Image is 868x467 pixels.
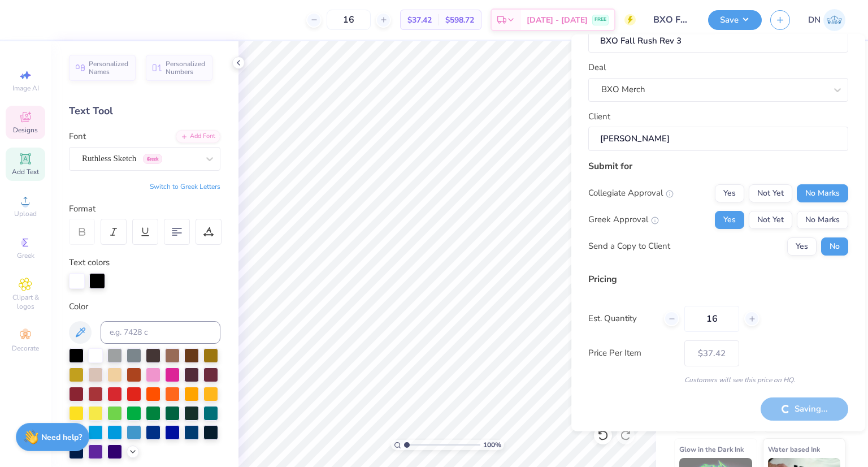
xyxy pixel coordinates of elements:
[483,440,501,450] span: 100 %
[797,210,848,228] button: No Marks
[768,443,820,455] span: Water based Ink
[797,184,848,202] button: No Marks
[101,321,220,344] input: e.g. 7428 c
[787,237,817,255] button: Yes
[821,237,848,255] button: No
[588,347,676,360] label: Price Per Item
[808,9,845,31] a: DN
[715,210,744,228] button: Yes
[69,300,220,313] div: Color
[89,60,129,76] span: Personalized Names
[594,16,606,24] span: FREE
[708,10,762,30] button: Save
[749,184,792,202] button: Not Yet
[749,210,792,228] button: Not Yet
[69,130,86,143] label: Font
[588,127,848,150] input: e.g. Ethan Linker
[588,240,670,253] div: Send a Copy to Client
[823,9,845,31] img: Dakota Nguyen
[12,84,39,93] span: Image AI
[41,432,82,443] strong: Need help?
[588,272,848,286] div: Pricing
[150,182,220,191] button: Switch to Greek Letters
[684,305,739,331] input: – –
[13,126,38,135] span: Designs
[17,251,34,260] span: Greek
[527,14,588,26] span: [DATE] - [DATE]
[588,213,659,226] div: Greek Approval
[445,14,474,26] span: $598.72
[588,312,656,325] label: Est. Quantity
[69,202,222,215] div: Format
[588,159,848,172] div: Submit for
[166,60,206,76] span: Personalized Numbers
[808,14,821,27] span: DN
[588,61,606,74] label: Deal
[176,130,220,143] div: Add Font
[588,187,674,200] div: Collegiate Approval
[588,110,610,123] label: Client
[679,443,744,455] span: Glow in the Dark Ink
[407,14,432,26] span: $37.42
[69,103,220,119] div: Text Tool
[12,167,39,176] span: Add Text
[69,256,110,269] label: Text colors
[644,8,700,31] input: Untitled Design
[715,184,744,202] button: Yes
[588,374,848,384] div: Customers will see this price on HQ.
[6,293,45,311] span: Clipart & logos
[12,344,39,353] span: Decorate
[14,209,37,218] span: Upload
[327,10,371,30] input: – –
